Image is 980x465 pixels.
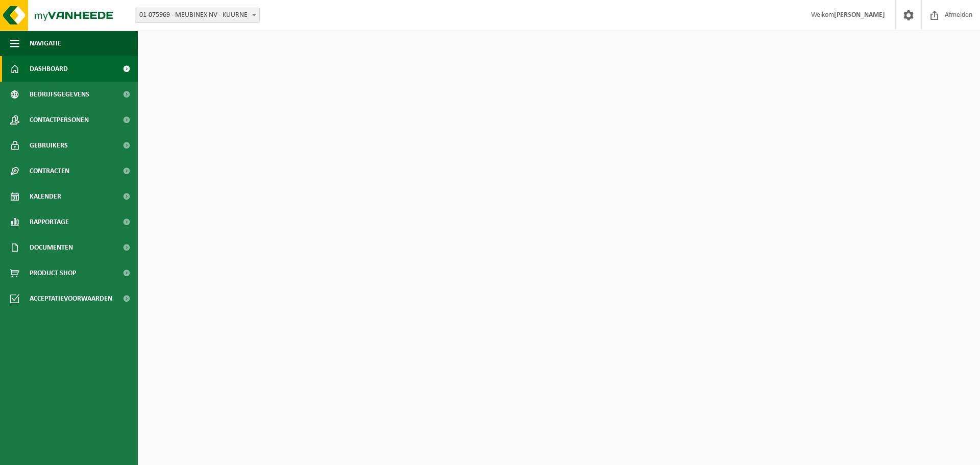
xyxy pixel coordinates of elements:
[30,56,68,82] span: Dashboard
[30,158,69,184] span: Contracten
[30,133,68,158] span: Gebruikers
[30,209,69,235] span: Rapportage
[30,286,112,311] span: Acceptatievoorwaarden
[135,8,260,23] span: 01-075969 - MEUBINEX NV - KUURNE
[30,260,76,286] span: Product Shop
[30,31,61,56] span: Navigatie
[30,235,73,260] span: Documenten
[30,82,89,107] span: Bedrijfsgegevens
[135,8,259,22] span: 01-075969 - MEUBINEX NV - KUURNE
[834,11,885,19] strong: [PERSON_NAME]
[30,107,89,133] span: Contactpersonen
[30,184,61,209] span: Kalender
